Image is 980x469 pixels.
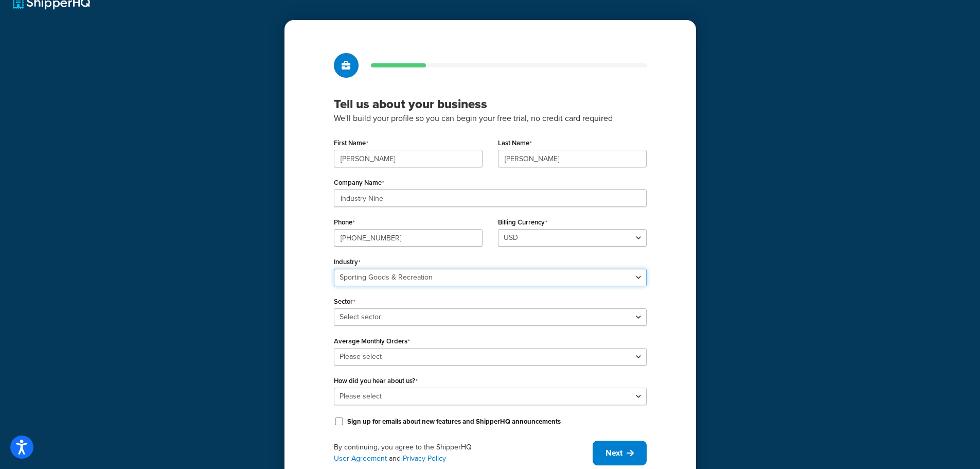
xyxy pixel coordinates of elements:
[334,179,384,187] label: Company Name
[498,139,532,147] label: Last Name
[334,112,647,125] p: We'll build your profile so you can begin your free trial, no credit card required
[605,447,622,459] span: Next
[593,441,647,465] button: Next
[498,218,547,227] label: Billing Currency
[334,258,361,266] label: Industry
[334,298,355,306] label: Sector
[334,453,387,464] a: User Agreement
[403,453,446,464] a: Privacy Policy
[334,139,368,147] label: First Name
[347,417,561,426] label: Sign up for emails about new features and ShipperHQ announcements
[334,96,647,112] h3: Tell us about your business
[334,218,355,227] label: Phone
[334,337,410,345] label: Average Monthly Orders
[334,442,593,464] div: By continuing, you agree to the ShipperHQ and
[334,377,418,385] label: How did you hear about us?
